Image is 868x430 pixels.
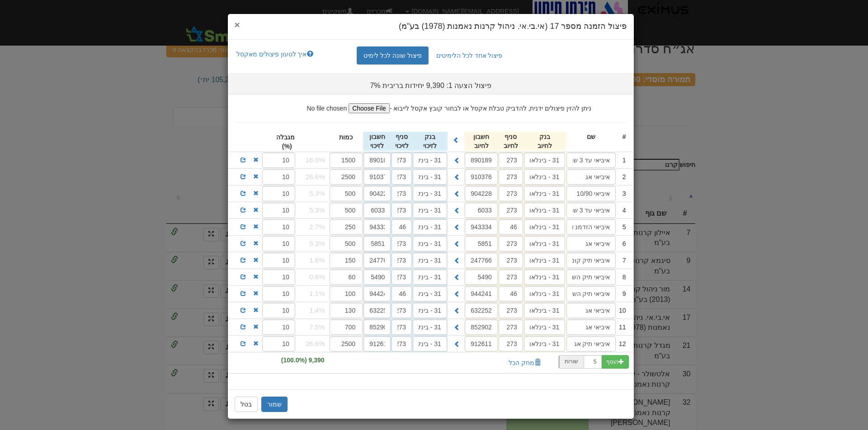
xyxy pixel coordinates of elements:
input: שם בנק [413,236,447,251]
input: חשבון [363,303,391,318]
input: סניף [392,286,412,301]
input: סניף [499,186,523,201]
div: 2 [616,172,626,182]
input: חשבון [363,169,391,185]
div: 10 [616,305,626,315]
div: מגבלה (%) [279,132,295,151]
input: סניף [392,169,412,185]
div: חשבון לזיכוי [363,132,391,151]
input: חשבון [363,203,391,218]
input: חשבון [363,153,391,168]
div: 4 [616,205,626,215]
input: סניף [499,153,523,168]
input: 100% [262,319,295,335]
input: סניף [499,303,523,318]
div: בנק לחיוב [524,132,566,151]
input: שם גוף [566,219,616,235]
input: חשבון [465,336,498,351]
div: כמות [330,132,363,142]
input: 100% [262,219,295,235]
input: שם בנק [413,253,447,268]
input: חשבון [363,269,391,285]
input: חשבון [465,203,498,218]
input: סניף [392,236,412,251]
input: שם גוף [566,269,616,285]
input: חשבון [363,236,391,251]
input: סניף [392,186,412,201]
input: סניף [392,153,412,168]
input: סניף [499,336,523,351]
input: שם גוף [566,303,616,318]
input: שם גוף [566,253,616,268]
button: מחק הכל [503,355,547,370]
input: 100% [262,169,295,185]
span: 2.7% [309,222,325,231]
div: 11 [616,322,626,332]
input: חשבון [465,153,498,168]
input: שם בנק [413,203,447,218]
span: 26.6% [306,339,325,348]
input: חשבון [363,336,391,351]
input: שם בנק [413,219,447,235]
input: שם גוף [566,286,616,301]
input: סניף [499,203,523,218]
span: 5.3% [309,205,325,215]
input: שם בנק [413,153,447,168]
button: הוסף [601,355,629,369]
input: שם גוף [566,186,616,201]
div: 1 [616,155,626,165]
input: שם בנק [524,253,565,268]
input: שם בנק [524,203,565,218]
span: 7.5% [309,322,325,332]
input: סניף [499,253,523,268]
div: ניתן להזין פיצולים ידנית, להדביק טבלת אקסל או לבחור קובץ אקסל לייבוא - [228,94,633,113]
input: 100% [262,336,295,351]
input: שם בנק [524,303,565,318]
input: חשבון [363,253,391,268]
span: 26.6% [306,172,325,181]
input: שם בנק [413,319,447,335]
input: שם בנק [413,186,447,201]
input: חשבון [465,253,498,268]
span: 5.3% [309,239,325,248]
input: 100% [262,303,295,318]
div: חשבון לחיוב [464,132,498,151]
button: בטל [235,397,258,412]
div: 3 [616,189,626,199]
input: חשבון [465,236,498,251]
input: סניף [499,319,523,335]
span: 1.6% [309,255,325,265]
div: סניף לזיכוי [391,132,412,151]
input: חשבון [465,186,498,201]
input: שם בנק [524,186,565,201]
button: Close [235,20,240,29]
input: 100% [262,153,295,168]
input: חשבון [465,286,498,301]
div: סניף לחיוב [498,132,524,151]
small: שורות [565,358,578,365]
input: סניף [392,203,412,218]
input: שם גוף [566,169,616,185]
div: 12 [616,339,626,349]
input: סניף [499,219,523,235]
input: סניף [392,269,412,285]
div: שם [566,132,616,142]
span: 0.6% [309,272,325,282]
input: שם בנק [524,286,565,301]
div: 8 [616,272,626,282]
input: שם בנק [524,169,565,185]
input: 100% [262,253,295,268]
span: 16.0% [306,155,325,165]
span: 9,390 (100.0%) [277,353,329,367]
input: שם בנק [524,236,565,251]
a: פיצול שונה לכל לימיט [357,46,429,65]
input: שם בנק [524,219,565,235]
input: סניף [392,319,412,335]
input: שם בנק [413,169,447,185]
input: 100% [262,269,295,285]
h3: פיצול הצעה 1: 9,390 יחידות בריבית 7% [336,82,525,90]
div: בנק לזיכוי [412,132,448,151]
span: 5.3% [309,189,325,198]
span: 1.1% [309,289,325,298]
div: 5 [616,222,626,232]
